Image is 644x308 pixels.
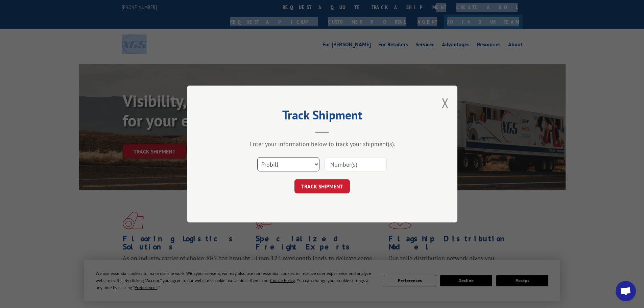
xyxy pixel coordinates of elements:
[294,179,350,193] button: TRACK SHIPMENT
[616,281,636,301] div: Open chat
[325,157,387,171] input: Number(s)
[221,110,424,123] h2: Track Shipment
[221,140,424,148] div: Enter your information below to track your shipment(s).
[442,94,449,112] button: Close modal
